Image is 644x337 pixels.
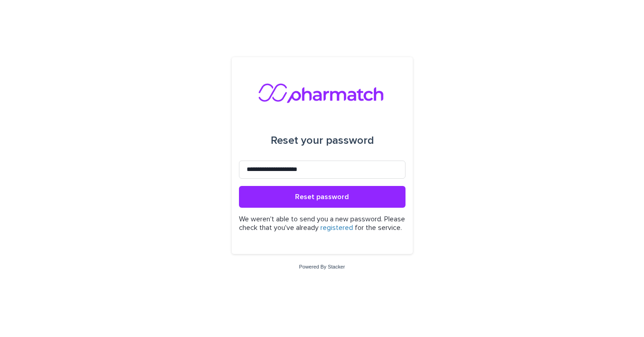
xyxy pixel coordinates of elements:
[258,79,386,106] img: nMxkRIEURaCxZB0ULbfH
[239,186,405,208] button: Reset password
[299,264,345,269] a: Powered By Stacker
[271,128,374,153] div: Reset your password
[295,193,349,200] span: Reset password
[320,224,353,231] a: registered
[239,215,405,232] p: We weren't able to send you a new password. Please check that you've already for the service.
